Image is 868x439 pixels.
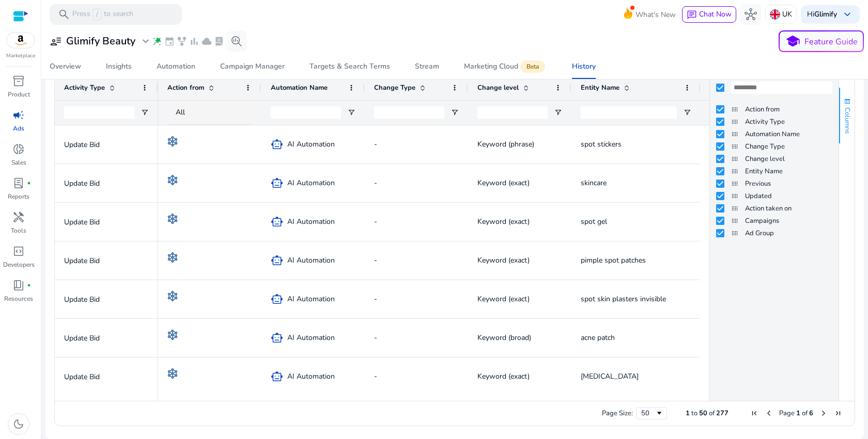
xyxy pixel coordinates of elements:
span: user_attributes [50,35,62,47]
input: Automation Name Filter Input [271,106,341,119]
div: Automation [157,63,195,70]
span: AI Automation [287,366,335,387]
div: Campaign Manager [220,63,285,70]
span: hub [745,8,757,21]
span: school [785,34,800,49]
button: search_insights [226,31,247,52]
span: acne patch [581,333,615,343]
span: wand_stars [152,36,162,46]
button: Open Filter Menu [141,108,149,117]
span: AI Automation [287,327,335,348]
div: Action taken on Column [710,202,839,215]
span: pimple spot patches [581,255,646,265]
p: Update Bid [64,173,149,194]
span: AI Automation [287,250,335,271]
div: Page Size [636,407,667,419]
span: AI Automation [287,134,335,155]
p: UK [782,5,792,23]
span: Entity Name [581,83,619,92]
span: Campaigns [745,216,832,225]
span: skincare [581,178,607,188]
span: AI Automation [287,211,335,232]
div: Action from Column [710,103,839,116]
p: Update Bid [64,212,149,233]
span: Keyword (exact) [477,178,530,188]
span: - [374,217,377,226]
div: Ad Group Column [710,227,839,239]
span: Change Type [374,83,415,92]
button: Open Filter Menu [347,108,355,117]
span: Keyword (exact) [477,294,530,304]
p: Marketplace [6,52,35,60]
h3: Glimify Beauty [66,35,135,47]
span: handyman [12,211,25,223]
p: Update Bid [64,366,149,387]
span: smart_toy [271,293,283,305]
span: family_history [177,36,187,46]
span: 50 [699,409,707,418]
span: Keyword (broad) [477,333,531,343]
span: search_insights [230,35,243,47]
span: Columns [843,107,852,134]
span: Keyword (exact) [477,255,530,265]
span: All [176,107,185,117]
img: amazon.svg [7,32,35,48]
span: smart_toy [271,216,283,228]
p: Product [8,90,30,99]
div: Campaigns Column [710,215,839,227]
span: campaign [12,109,25,121]
span: fiber_manual_record [27,283,31,287]
span: search [58,8,70,21]
span: to [691,409,698,418]
div: Activity Type Column [710,116,839,128]
div: Last Page [834,409,842,417]
div: Updated Column [710,190,839,202]
span: smart_toy [271,177,283,189]
span: book_4 [12,279,25,291]
div: 50 [641,409,655,418]
div: Next Page [819,409,828,417]
span: AI Automation [287,288,335,310]
div: Marketing Cloud [464,62,547,71]
span: Action taken on [745,204,832,213]
div: Previous Column [710,177,839,190]
span: code_blocks [12,245,25,257]
p: Update Bid [64,134,149,155]
img: rule-automation.svg [167,330,178,340]
span: of [709,409,715,418]
button: Open Filter Menu [451,108,459,117]
span: [MEDICAL_DATA] [581,371,639,381]
p: Update Bid [64,328,149,349]
span: spot stickers [581,139,622,149]
input: Activity Type Filter Input [64,106,134,119]
div: Previous Page [765,409,773,417]
img: rule-automation.svg [167,175,178,185]
span: 6 [809,409,813,418]
input: Entity Name Filter Input [581,106,677,119]
span: spot gel [581,217,607,226]
span: - [374,333,377,343]
span: - [374,255,377,265]
span: AI Automation [287,172,335,193]
span: cloud [202,36,212,46]
div: First Page [750,409,758,417]
button: Open Filter Menu [554,108,562,117]
p: Update Bid [64,250,149,271]
span: Automation Name [745,129,832,139]
span: donut_small [12,143,25,155]
span: Change level [477,83,519,92]
input: Change Type Filter Input [374,106,444,119]
span: chat [687,10,697,20]
span: 277 [716,409,729,418]
span: Action from [745,105,832,114]
div: History [572,63,596,70]
span: - [374,371,377,381]
span: expand_more [139,35,152,47]
img: rule-automation.svg [167,214,178,224]
img: rule-automation.svg [167,291,178,301]
div: Entity Name Column [710,165,839,177]
span: lab_profile [214,36,224,46]
span: - [374,139,377,149]
p: Feature Guide [804,36,858,48]
div: Overview [50,63,81,70]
